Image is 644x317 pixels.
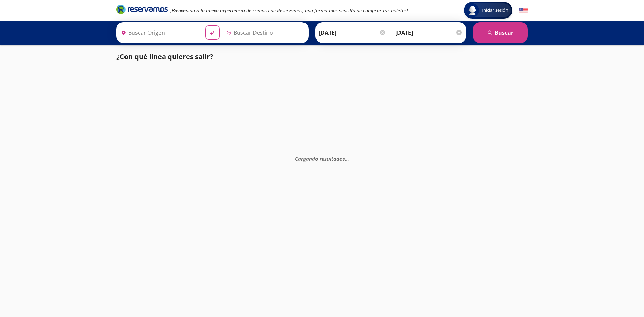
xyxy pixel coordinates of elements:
em: ¡Bienvenido a la nueva experiencia de compra de Reservamos, una forma más sencilla de comprar tus... [170,7,408,14]
i: Brand Logo [116,4,168,14]
span: Iniciar sesión [479,7,511,14]
span: . [346,155,348,162]
input: Elegir Fecha [319,24,386,41]
button: Buscar [473,22,528,43]
em: Cargando resultados [295,155,349,162]
a: Brand Logo [116,4,168,16]
input: Buscar Origen [118,24,200,41]
p: ¿Con qué línea quieres salir? [116,52,213,62]
input: Opcional [395,24,463,41]
span: . [345,155,346,162]
span: . [348,155,349,162]
button: English [519,6,528,15]
input: Buscar Destino [224,24,305,41]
